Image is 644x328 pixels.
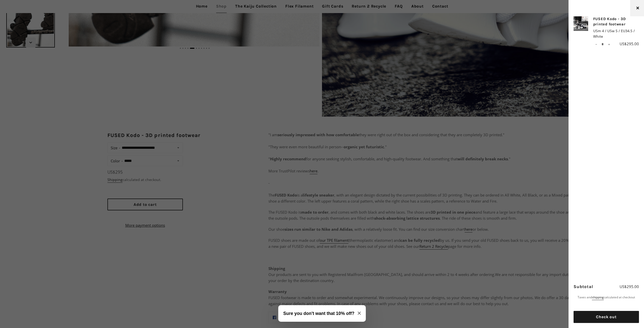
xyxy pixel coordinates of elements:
[606,41,612,48] button: Increase item quantity by one
[620,284,639,289] span: US$295.00
[593,16,639,27] a: FUSED Kodo - 3D printed footwear
[574,16,588,31] img: FUSED Kodo - 3D printed footwear
[574,295,639,300] p: Taxes and calculated at checkout
[592,295,604,300] a: shipping
[593,28,639,39] span: USm 4 / USw 5 / EU34.5 / White
[574,284,593,289] span: Subtotal
[611,41,639,47] div: US$295.00
[574,311,639,323] button: Check out
[593,41,599,48] button: Reduce item quantity by one
[593,41,612,48] input: quantity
